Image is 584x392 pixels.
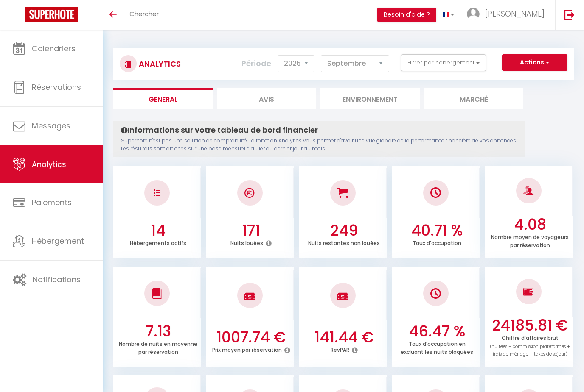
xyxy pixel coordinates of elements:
[396,222,477,239] h3: 40.71 %
[320,88,420,109] li: Environnement
[430,288,441,299] img: NO IMAGE
[485,8,545,19] span: [PERSON_NAME]
[118,322,199,340] h3: 7.13
[491,232,569,249] p: Nombre moyen de voyageurs par réservation
[113,88,213,109] li: General
[308,238,380,247] p: Nuits restantes non louées
[303,328,385,346] h3: 141.44 €
[396,322,477,340] h3: 46.47 %
[130,238,186,247] p: Hébergements actifs
[32,236,84,246] span: Hébergement
[564,9,575,20] img: logout
[489,317,570,334] h3: 24185.81 €
[241,54,271,73] label: Période
[32,82,81,92] span: Réservations
[401,339,473,356] p: Taux d'occupation en excluant les nuits bloquées
[129,9,159,18] span: Chercher
[303,222,385,239] h3: 249
[230,238,263,247] p: Nuits louées
[121,125,517,135] h4: Informations sur votre tableau de bord financier
[121,137,517,153] p: Superhote n'est pas une solution de comptabilité. La fonction Analytics vous permet d'avoir une v...
[32,43,76,54] span: Calendriers
[490,343,570,358] span: (nuitées + commission plateformes + frais de ménage + taxes de séjour)
[502,54,567,71] button: Actions
[490,333,570,358] p: Chiffre d'affaires brut
[212,345,282,353] p: Prix moyen par réservation
[413,238,461,247] p: Taux d'occupation
[377,8,436,22] button: Besoin d'aide ?
[211,328,292,346] h3: 1007.74 €
[467,8,480,20] img: ...
[32,159,66,170] span: Analytics
[154,189,160,196] img: NO IMAGE
[32,120,70,131] span: Messages
[33,274,81,285] span: Notifications
[401,54,486,71] button: Filtrer par hébergement
[32,197,72,208] span: Paiements
[25,7,78,22] img: Super Booking
[217,88,316,109] li: Avis
[424,88,523,109] li: Marché
[118,222,199,239] h3: 14
[523,286,534,297] img: NO IMAGE
[211,222,292,239] h3: 171
[119,339,197,356] p: Nombre de nuits en moyenne par réservation
[331,345,349,353] p: RevPAR
[137,54,181,73] h3: Analytics
[489,216,570,234] h3: 4.08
